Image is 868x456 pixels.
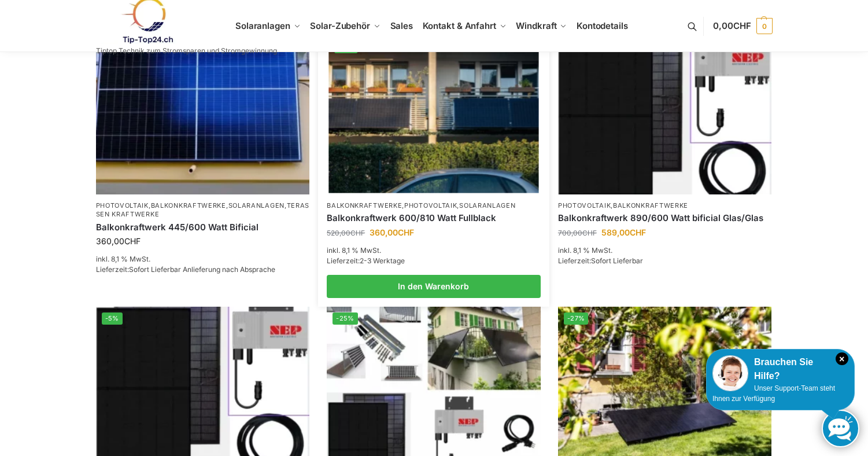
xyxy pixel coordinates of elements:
img: Customer service [712,355,748,391]
p: inkl. 8,1 % MwSt. [558,245,772,256]
span: Lieferzeit: [558,256,643,265]
span: 0,00 [713,20,751,31]
p: inkl. 8,1 % MwSt. [96,254,310,264]
img: Solaranlage für den kleinen Balkon [96,34,310,194]
p: , [558,201,772,210]
a: 0,00CHF 0 [713,9,772,43]
span: CHF [350,229,365,237]
p: Tiptop Technik zum Stromsparen und Stromgewinnung [96,47,277,54]
a: Solaranlagen [228,201,285,209]
span: 2-3 Werktage [360,256,405,265]
p: inkl. 8,1 % MwSt. [327,245,541,256]
a: Balkonkraftwerk 890/600 Watt bificial Glas/Glas [558,212,772,224]
p: , , [327,201,541,210]
bdi: 700,00 [558,229,597,237]
a: In den Warenkorb legen: „Balkonkraftwerk 600/810 Watt Fullblack“ [327,275,541,298]
a: -16%Bificiales Hochleistungsmodul [558,34,772,194]
span: Kontodetails [577,20,628,31]
span: Lieferzeit: [96,265,275,274]
span: CHF [398,227,414,237]
span: CHF [582,229,597,237]
span: 0 [756,18,773,34]
span: Solar-Zubehör [310,20,370,31]
a: Balkonkraftwerke [327,201,402,209]
p: , , , [96,201,310,219]
span: Sofort Lieferbar Anlieferung nach Absprache [129,265,275,274]
span: Solaranlagen [235,20,290,31]
a: Balkonkraftwerk 445/600 Watt Bificial [96,222,310,233]
i: Schließen [836,352,848,365]
span: Kontakt & Anfahrt [423,20,496,31]
div: Brauchen Sie Hilfe? [712,355,848,383]
span: Windkraft [516,20,556,31]
span: Sofort Lieferbar [591,256,643,265]
a: Balkonkraftwerke [151,201,226,209]
span: CHF [733,20,751,31]
span: Sales [390,20,413,31]
bdi: 360,00 [370,227,414,237]
a: -31%2 Balkonkraftwerke [328,35,538,193]
a: Photovoltaik [404,201,457,209]
span: Unser Support-Team steht Ihnen zur Verfügung [712,384,835,403]
bdi: 589,00 [601,227,646,237]
a: Balkonkraftwerke [613,201,688,209]
a: Photovoltaik [96,201,149,209]
a: Balkonkraftwerk 600/810 Watt Fullblack [327,212,541,224]
a: Terassen Kraftwerke [96,201,310,218]
span: CHF [630,227,646,237]
img: 2 Balkonkraftwerke [328,35,538,193]
bdi: 520,00 [327,229,365,237]
span: CHF [124,236,141,246]
a: Solaranlagen [459,201,515,209]
bdi: 360,00 [96,236,141,246]
a: Photovoltaik [558,201,611,209]
img: Bificiales Hochleistungsmodul [558,34,772,194]
span: Lieferzeit: [327,256,405,265]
